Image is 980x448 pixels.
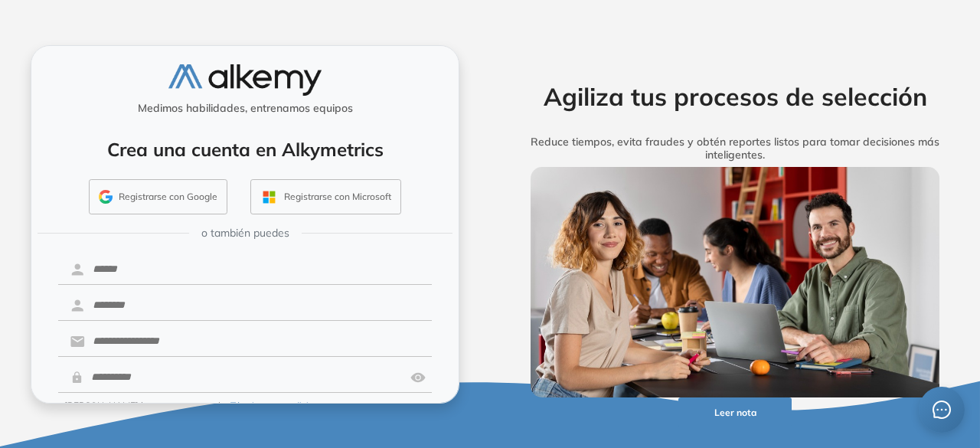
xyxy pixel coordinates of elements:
[230,399,329,413] button: Términos y condiciones
[168,64,322,96] img: logo-alkemy
[38,102,452,115] h5: Medimos habilidades, entrenamos equipos
[89,179,227,214] button: Registrarse con Google
[260,188,278,206] img: OUTLOOK_ICON
[678,397,792,427] button: Leer nota
[410,363,426,392] img: asd
[250,179,401,214] button: Registrarse con Microsoft
[531,167,940,397] img: img-more-info
[508,136,962,162] h5: Reduce tiempos, evita fraudes y obtén reportes listos para tomar decisiones más inteligentes.
[51,139,439,161] h4: Crea una cuenta en Alkymetrics
[201,225,289,241] span: o también puedes
[933,401,951,419] span: message
[64,399,329,413] span: [PERSON_NAME] la cuenta aceptas los
[508,82,962,111] h2: Agiliza tus procesos de selección
[99,190,113,204] img: GMAIL_ICON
